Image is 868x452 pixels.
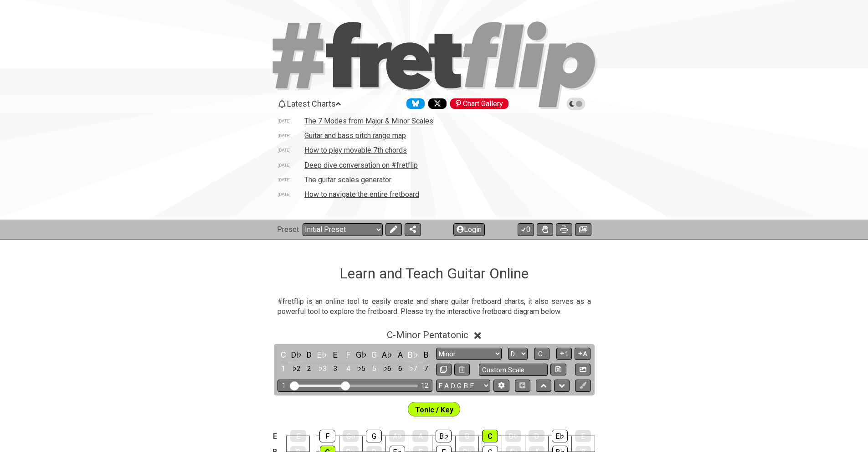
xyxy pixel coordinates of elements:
[277,158,591,172] tr: Deep dive conversation on #fretflip by Google NotebookLM
[389,430,405,442] div: A♭
[575,380,591,392] button: First click edit preset to enable marker editing
[505,430,521,442] div: D♭
[303,223,383,236] select: Preset
[385,223,402,236] button: Edit Preset
[436,364,452,376] button: Copy
[282,382,286,390] div: 1
[454,364,470,376] button: Delete
[277,116,304,126] td: [DATE]
[381,363,393,375] div: toggle scale degree
[277,172,591,187] tr: How to create scale and chord charts
[575,430,591,442] div: E
[575,348,591,360] button: A
[556,223,572,236] button: Print
[508,348,528,360] select: Tonic/Root
[405,223,421,236] button: Share Preset
[277,128,591,143] tr: A chart showing pitch ranges for different string configurations and tunings
[342,349,354,361] div: toggle pitch class
[316,363,328,375] div: toggle scale degree
[304,160,418,170] td: Deep dive conversation on #fretflip
[403,98,425,109] a: Follow #fretflip at Bluesky
[316,349,328,361] div: toggle pitch class
[329,363,341,375] div: toggle scale degree
[552,430,568,442] div: E♭
[304,190,420,199] td: How to navigate the entire fretboard
[368,349,380,361] div: toggle pitch class
[304,116,434,126] td: The 7 Modes from Major & Minor Scales
[277,297,591,317] p: #fretflip is an online tool to easily create and share guitar fretboard charts, it also serves as...
[366,430,382,442] div: G
[554,380,570,392] button: Move down
[575,223,591,236] button: Create image
[420,349,432,361] div: toggle pitch class
[304,131,406,140] td: Guitar and bass pitch range map
[290,363,302,375] div: toggle scale degree
[303,363,315,375] div: toggle scale degree
[277,160,304,170] td: [DATE]
[394,349,406,361] div: toggle pitch class
[303,349,315,361] div: toggle pitch class
[420,363,432,375] div: toggle scale degree
[277,349,289,361] div: toggle pitch class
[277,145,304,155] td: [DATE]
[368,363,380,375] div: toggle scale degree
[407,349,419,361] div: toggle pitch class
[415,403,453,416] span: First enable full edit mode to edit
[550,364,566,376] button: Store user defined scale
[304,145,407,155] td: How to play movable 7th chords
[447,98,508,109] a: #fretflip at Pinterest
[277,131,304,140] td: [DATE]
[529,430,544,442] div: D
[493,380,509,392] button: Edit Tuning
[534,348,550,360] button: C..
[571,100,581,108] span: Toggle light / dark theme
[329,349,341,361] div: toggle pitch class
[537,223,553,236] button: Toggle Dexterity for all fretkits
[450,98,508,109] div: Chart Gallery
[339,265,529,282] h1: Learn and Teach Guitar Online
[436,380,490,392] select: Tuning
[425,98,447,109] a: Follow #fretflip at X
[277,175,304,185] td: [DATE]
[277,114,591,128] tr: How to alter one or two notes in the Major and Minor scales to play the 7 Modes
[536,380,551,392] button: Move up
[277,380,432,392] div: Visible fret range
[436,430,452,442] div: B♭
[518,223,534,236] button: 0
[319,430,335,442] div: F
[290,349,302,361] div: toggle pitch class
[556,348,572,360] button: 1
[381,349,393,361] div: toggle pitch class
[342,363,354,375] div: toggle scale degree
[277,225,299,234] span: Preset
[421,382,428,390] div: 12
[453,223,485,236] button: Login
[459,430,475,442] div: B
[538,350,545,358] span: C..
[412,430,428,442] div: A
[575,364,591,376] button: Create Image
[394,363,406,375] div: toggle scale degree
[277,190,304,199] td: [DATE]
[343,430,359,442] div: G♭
[436,348,502,360] select: Scale
[355,349,367,361] div: toggle pitch class
[277,363,289,375] div: toggle scale degree
[355,363,367,375] div: toggle scale degree
[290,430,306,442] div: E
[287,99,336,108] span: Latest Charts
[515,380,530,392] button: Toggle horizontal chord view
[269,428,280,444] td: E
[277,143,591,158] tr: How to play movable 7th chords on guitar
[304,175,392,185] td: The guitar scales generator
[387,329,468,340] span: C - Minor Pentatonic
[407,363,419,375] div: toggle scale degree
[482,430,498,442] div: C
[277,187,591,201] tr: Note patterns to navigate the entire fretboard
